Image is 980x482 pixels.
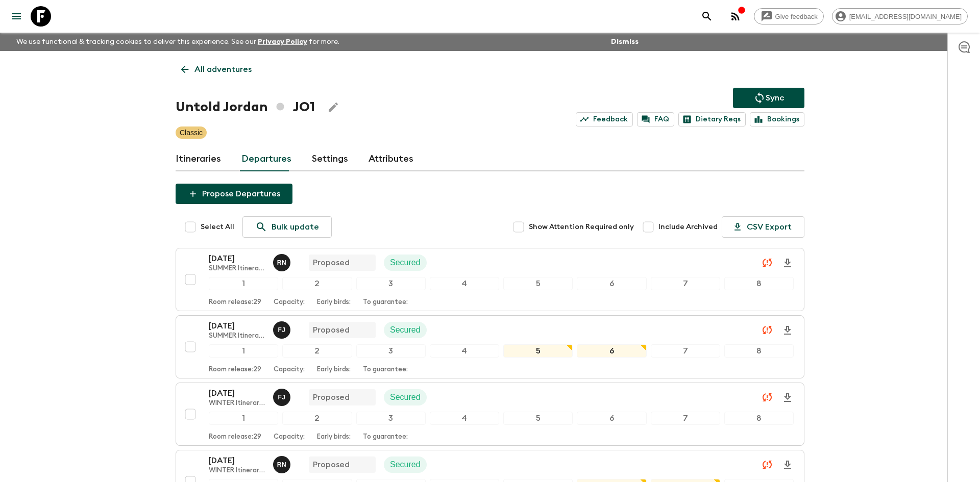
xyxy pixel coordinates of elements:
div: 6 [577,277,646,290]
p: [DATE] [209,387,265,399]
h1: Untold Jordan JO1 [176,97,315,117]
p: R N [277,259,287,267]
button: Sync adventure departures to the booking engine [733,88,804,108]
p: Capacity: [274,298,305,307]
span: [EMAIL_ADDRESS][DOMAIN_NAME] [844,13,967,20]
p: Room release: 29 [209,298,261,307]
div: 4 [430,277,499,290]
button: [DATE]SUMMER Itinerary 2023 [DATE] - [DATE] + JO1_[DATE] + JO1_[DATE] + JO1_[DATE] (old)Fadi Jabe... [176,315,804,378]
p: Sync [766,92,784,104]
button: menu [6,6,27,27]
div: 2 [282,412,352,425]
div: 1 [209,412,278,425]
p: Early birds: [317,298,351,307]
span: Fadi Jaber [273,324,292,333]
a: Departures [241,147,291,171]
button: FJ [273,389,292,406]
svg: Unable to sync - Check prices and secured [761,391,773,403]
button: Propose Departures [176,184,292,204]
button: Edit Adventure Title [323,97,344,117]
a: Feedback [576,112,633,126]
div: Secured [384,322,427,338]
div: 1 [209,344,278,358]
a: Bulk update [242,216,332,238]
div: 6 [577,344,646,358]
button: FJ [273,321,292,339]
div: 8 [724,344,794,358]
a: Dietary Reqs [678,112,746,126]
span: Raed Najeeb [273,257,292,265]
div: 3 [356,344,426,358]
span: Raed Najeeb [273,459,292,467]
div: 8 [724,277,794,290]
p: Capacity: [274,433,305,441]
div: 5 [503,344,573,358]
p: Bulk update [272,221,319,233]
svg: Download Onboarding [781,459,794,471]
p: Room release: 29 [209,433,261,441]
div: 4 [430,412,499,425]
p: Secured [390,391,421,403]
div: 4 [430,344,499,358]
a: All adventures [176,59,257,80]
a: Privacy Policy [258,38,307,45]
svg: Unable to sync - Check prices and secured [761,324,773,336]
p: SUMMER Itinerary 2023 [DATE] - [DATE] + JO1_[DATE] + JO1_[DATE] + JO1_[DATE] (old) [209,332,265,340]
span: Show Attention Required only [529,222,634,232]
svg: Download Onboarding [781,324,794,337]
p: We use functional & tracking cookies to deliver this experience. See our for more. [12,33,344,51]
p: Early birds: [317,433,351,441]
p: Room release: 29 [209,366,261,374]
button: search adventures [697,6,717,27]
p: F J [278,326,285,334]
div: Secured [384,456,427,473]
p: To guarantee: [363,366,408,374]
svg: Unable to sync - Check prices and secured [761,257,773,269]
p: Capacity: [274,366,305,374]
p: Classic [180,128,203,138]
p: WINTER Itinerary 2023 [DATE] - [DATE] / [DATE] - [DATE] (old) [209,399,265,408]
div: 5 [503,412,573,425]
p: Proposed [313,324,350,336]
svg: Unable to sync - Check prices and secured [761,459,773,471]
div: 3 [356,412,426,425]
svg: Download Onboarding [781,392,794,404]
button: Dismiss [608,35,641,49]
button: [DATE]WINTER Itinerary 2023 [DATE] - [DATE] / [DATE] - [DATE] (old)Fadi JaberProposedSecured12345... [176,383,804,446]
div: Secured [384,389,427,405]
p: All adventures [194,63,252,75]
div: 2 [282,277,352,290]
a: Settings [312,147,348,171]
div: 6 [577,412,646,425]
p: Secured [390,324,421,336]
p: Proposed [313,391,350,403]
p: [DATE] [209,252,265,265]
div: 5 [503,277,573,290]
a: Attributes [369,147,413,171]
div: 7 [651,277,720,290]
div: Secured [384,255,427,271]
p: Early birds: [317,366,351,374]
a: Bookings [750,112,804,126]
p: To guarantee: [363,433,408,441]
svg: Download Onboarding [781,257,794,269]
p: WINTER Itinerary 2023 [DATE] - [DATE] / [DATE] - [DATE] (old) [209,467,265,475]
span: Include Archived [658,222,718,232]
p: [DATE] [209,454,265,467]
p: SUMMER Itinerary 2023 [DATE] - [DATE] + JO1_[DATE] + JO1_[DATE] + JO1_[DATE] (old) [209,265,265,273]
a: Give feedback [754,8,824,24]
span: Select All [201,222,234,232]
a: FAQ [637,112,674,126]
div: 3 [356,277,426,290]
div: [EMAIL_ADDRESS][DOMAIN_NAME] [832,8,968,24]
p: To guarantee: [363,298,408,307]
span: Fadi Jaber [273,392,292,400]
p: Proposed [313,459,350,471]
p: Proposed [313,257,350,269]
button: RN [273,456,292,473]
p: [DATE] [209,320,265,332]
div: 2 [282,344,352,358]
div: 7 [651,412,720,425]
p: Secured [390,459,421,471]
div: 8 [724,412,794,425]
